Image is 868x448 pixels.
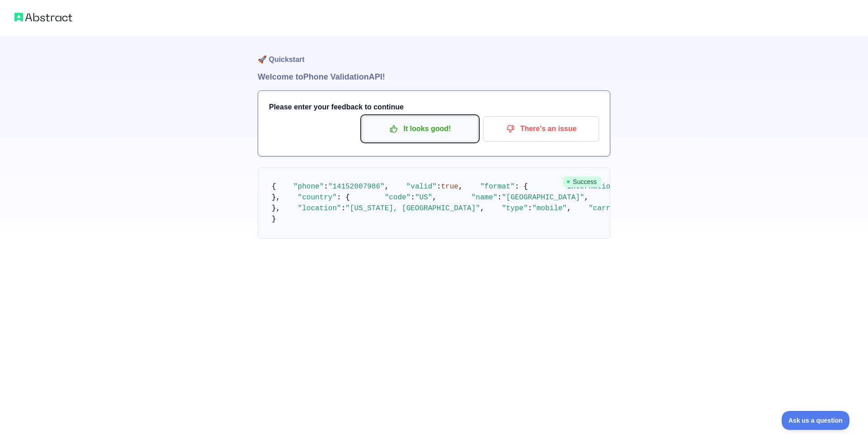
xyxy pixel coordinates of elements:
[324,183,328,191] span: :
[502,204,528,212] span: "type"
[532,204,567,212] span: "mobile"
[437,183,441,191] span: :
[14,11,72,24] img: Abstract logo
[345,204,480,212] span: "[US_STATE], [GEOGRAPHIC_DATA]"
[298,204,341,212] span: "location"
[562,183,627,191] span: "international"
[563,176,601,187] span: Success
[483,116,599,141] button: There's an issue
[589,204,627,212] span: "carrier"
[272,183,845,223] code: }, }, }
[472,193,498,202] span: "name"
[410,193,415,202] span: :
[480,204,485,212] span: ,
[782,411,850,430] iframe: Toggle Customer Support
[362,116,478,141] button: It looks good!
[480,183,515,191] span: "format"
[337,193,350,202] span: : {
[293,183,324,191] span: "phone"
[269,102,599,113] h3: Please enter your feedback to continue
[584,193,589,202] span: ,
[490,121,592,137] p: There's an issue
[328,183,385,191] span: "14152007986"
[497,193,502,202] span: :
[432,193,437,202] span: ,
[567,204,571,212] span: ,
[528,204,533,212] span: :
[341,204,346,212] span: :
[258,36,610,71] h1: 🚀 Quickstart
[415,193,432,202] span: "US"
[385,183,389,191] span: ,
[369,121,471,137] p: It looks good!
[272,183,276,191] span: {
[502,193,584,202] span: "[GEOGRAPHIC_DATA]"
[406,183,437,191] span: "valid"
[298,193,337,202] span: "country"
[258,71,610,83] h1: Welcome to Phone Validation API!
[441,183,458,191] span: true
[385,193,411,202] span: "code"
[458,183,463,191] span: ,
[515,183,528,191] span: : {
